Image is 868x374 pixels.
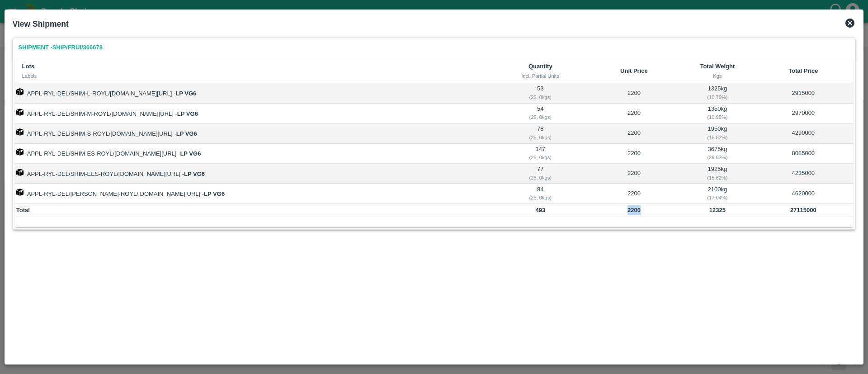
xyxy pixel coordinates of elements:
[586,123,681,143] td: 2200
[16,148,24,156] img: box
[681,184,753,204] td: 2100 kg
[683,194,752,202] div: ( 17.04 %)
[184,170,205,177] strong: LP VG6
[501,72,579,80] div: incl. Partial Units
[15,123,495,143] td: APPL-RYL-DEL/SHIM-S-ROYL/[DOMAIN_NAME][URL] -
[22,63,34,70] b: Lots
[683,174,752,182] div: ( 15.62 %)
[700,63,735,70] b: Total Weight
[494,184,586,204] td: 84
[494,144,586,164] td: 147
[495,174,585,182] div: ( 25, 0 kgs)
[753,123,853,143] td: 4290000
[681,144,753,164] td: 3675 kg
[586,104,681,123] td: 2200
[753,144,853,164] td: 8085000
[495,153,585,161] div: ( 25, 0 kgs)
[689,72,746,80] div: Kgs
[495,93,585,101] div: ( 25, 0 kgs)
[13,19,69,28] b: View Shipment
[495,133,585,142] div: ( 25, 0 kgs)
[681,83,753,103] td: 1325 kg
[753,164,853,184] td: 4235000
[627,207,641,213] b: 2200
[15,40,106,56] a: Shipment -SHIP/FRUI/366678
[16,88,24,95] img: box
[16,169,24,176] img: box
[495,113,585,121] div: ( 25, 0 kgs)
[204,190,225,197] strong: LP VG6
[15,164,495,184] td: APPL-RYL-DEL/SHIM-EES-ROYL/[DOMAIN_NAME][URL] -
[709,207,726,213] b: 12325
[681,104,753,123] td: 1350 kg
[683,113,752,121] div: ( 10.95 %)
[753,83,853,103] td: 2915000
[494,164,586,184] td: 77
[15,144,495,164] td: APPL-RYL-DEL/SHIM-ES-ROYL/[DOMAIN_NAME][URL] -
[16,189,24,196] img: box
[683,133,752,142] div: ( 15.82 %)
[175,90,196,97] strong: LP VG6
[681,164,753,184] td: 1925 kg
[177,110,198,117] strong: LP VG6
[15,184,495,204] td: APPL-RYL-DEL/[PERSON_NAME]-ROYL/[DOMAIN_NAME][URL] -
[16,207,30,213] b: Total
[15,104,495,123] td: APPL-RYL-DEL/SHIM-M-ROYL/[DOMAIN_NAME][URL] -
[788,67,818,74] b: Total Price
[535,207,545,213] b: 493
[620,67,648,74] b: Unit Price
[753,184,853,204] td: 4620000
[15,83,495,103] td: APPL-RYL-DEL/SHIM-L-ROYL/[DOMAIN_NAME][URL] -
[16,128,24,136] img: box
[494,123,586,143] td: 78
[586,83,681,103] td: 2200
[494,104,586,123] td: 54
[586,144,681,164] td: 2200
[683,93,752,101] div: ( 10.75 %)
[22,72,487,80] div: Labels
[586,164,681,184] td: 2200
[176,130,197,137] strong: LP VG6
[790,207,816,213] b: 27115000
[528,63,552,70] b: Quantity
[16,109,24,116] img: box
[681,123,753,143] td: 1950 kg
[586,184,681,204] td: 2200
[495,194,585,202] div: ( 25, 0 kgs)
[753,104,853,123] td: 2970000
[494,83,586,103] td: 53
[180,150,201,157] strong: LP VG6
[683,153,752,161] div: ( 29.82 %)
